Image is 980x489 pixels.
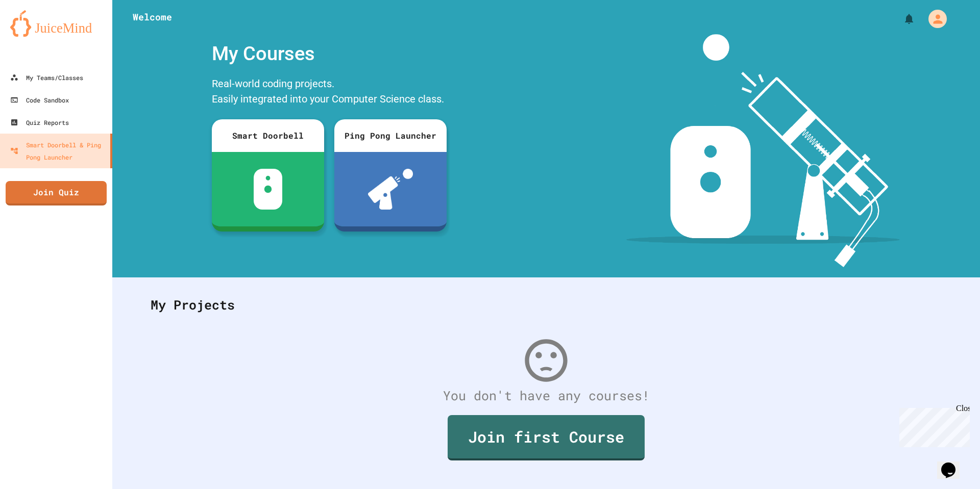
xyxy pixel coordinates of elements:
[10,10,102,37] img: logo-orange.svg
[140,285,952,325] div: My Projects
[884,10,918,28] div: My Notifications
[895,404,970,447] iframe: chat widget
[10,139,106,163] div: Smart Doorbell & Ping Pong Launcher
[207,73,452,112] div: Real-world coding projects. Easily integrated into your Computer Science class.
[368,169,413,210] img: ppl-with-ball.png
[448,415,645,460] a: Join first Course
[254,169,283,210] img: sdb-white.svg
[937,448,970,479] iframe: chat widget
[10,116,69,128] div: Quiz Reports
[6,181,107,205] a: Join Quiz
[140,386,952,405] div: You don't have any courses!
[4,4,70,65] div: Chat with us now!Close
[10,94,69,106] div: Code Sandbox
[334,119,447,152] div: Ping Pong Launcher
[212,119,324,152] div: Smart Doorbell
[207,34,452,73] div: My Courses
[626,34,900,267] img: banner-image-my-projects.png
[10,71,83,84] div: My Teams/Classes
[918,7,949,31] div: My Account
